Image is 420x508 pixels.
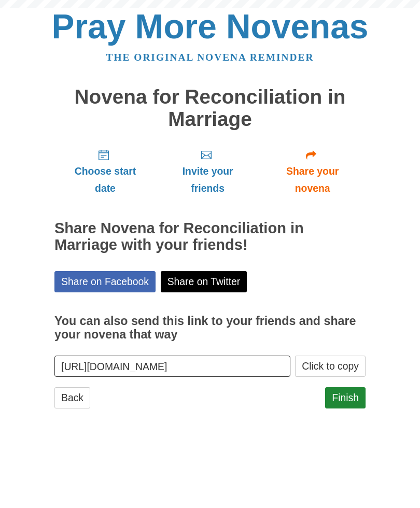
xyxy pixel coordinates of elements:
[65,163,146,197] span: Choose start date
[52,7,369,46] a: Pray More Novenas
[54,387,90,408] a: Back
[259,140,366,202] a: Share your novena
[106,52,314,63] a: The original novena reminder
[166,163,249,197] span: Invite your friends
[270,163,355,197] span: Share your novena
[54,220,366,253] h2: Share Novena for Reconciliation in Marriage with your friends!
[54,140,156,202] a: Choose start date
[54,315,366,341] h3: You can also send this link to your friends and share your novena that way
[54,271,156,292] a: Share on Facebook
[325,387,366,408] a: Finish
[295,356,366,377] button: Click to copy
[156,140,259,202] a: Invite your friends
[54,86,366,130] h1: Novena for Reconciliation in Marriage
[161,271,247,292] a: Share on Twitter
